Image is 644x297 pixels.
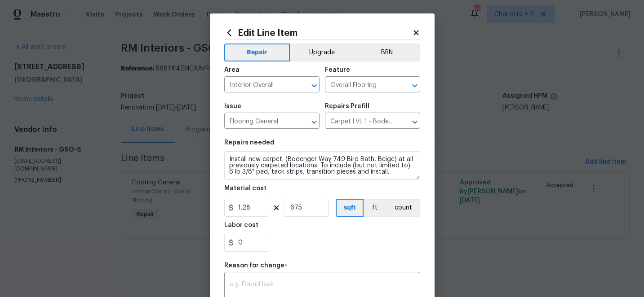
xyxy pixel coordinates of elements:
h5: Area [224,67,240,73]
button: sqft [336,199,364,217]
button: count [386,199,420,217]
button: Open [308,79,320,92]
button: Open [308,116,320,128]
button: BRN [354,44,420,61]
h5: Issue [224,103,241,109]
button: Repair [224,44,290,61]
button: ft [364,199,386,217]
button: Open [409,116,421,128]
h2: Edit Line Item [224,28,412,38]
h5: Material cost [224,185,266,192]
textarea: Install new carpet. (Bodenger Way 749 Bird Bath, Beige) at all previously carpeted locations. To ... [224,151,420,180]
h5: Repairs Prefill [325,103,369,109]
h5: Labor cost [224,222,258,228]
h5: Repairs needed [224,140,274,146]
button: Open [409,79,421,92]
h5: Reason for change [224,262,284,269]
button: Upgrade [290,44,354,61]
h5: Feature [325,67,350,73]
